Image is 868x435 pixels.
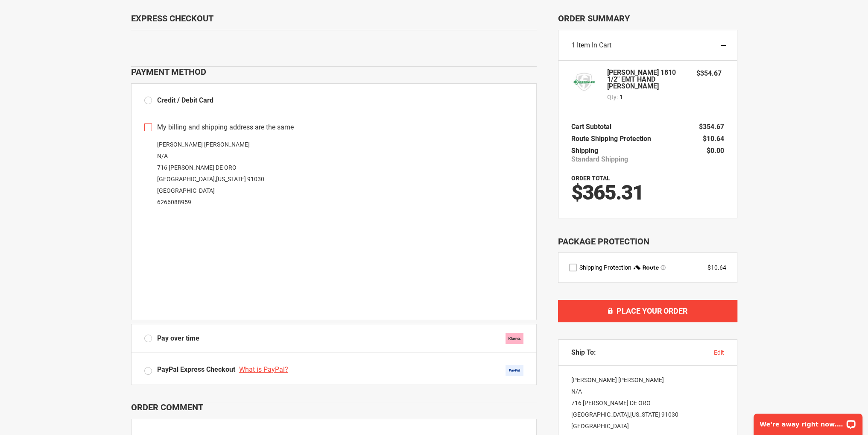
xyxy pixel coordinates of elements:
iframe: Secure payment input frame [143,211,525,320]
button: Place Your Order [558,300,737,322]
iframe: Secure express checkout frame [129,33,538,58]
span: Qty [607,94,617,100]
span: Shipping Protection [579,264,631,271]
a: 6266088959 [157,199,191,206]
span: $365.31 [571,180,643,205]
span: Express Checkout [131,13,213,24]
span: $0.00 [707,147,724,155]
div: route shipping protection selector element [569,263,726,272]
span: PayPal Express Checkout [157,365,235,373]
span: My billing and shipping address are the same [157,123,294,132]
div: Payment Method [131,67,537,77]
span: Pay over time [157,334,199,344]
span: Credit / Debit Card [157,96,213,104]
span: $354.67 [699,123,724,131]
span: Place Your Order [617,306,687,315]
span: 1 [571,41,575,49]
span: Item in Cart [577,41,611,49]
span: [US_STATE] [216,176,246,182]
strong: [PERSON_NAME] 1810 1/2" EMT HAND [PERSON_NAME] [607,69,688,90]
img: GREENLEE 1810 1/2" EMT HAND BENDER [571,69,597,95]
div: $10.64 [707,263,726,272]
span: 1 [620,93,623,101]
th: Route Shipping Protection [571,133,655,145]
span: edit [714,349,724,356]
th: Cart Subtotal [571,121,616,133]
div: [PERSON_NAME] [PERSON_NAME] N/A 716 [PERSON_NAME] DE ORO [GEOGRAPHIC_DATA] , 91030 [GEOGRAPHIC_DATA] [144,139,523,208]
span: [US_STATE] [630,411,660,418]
strong: Order Total [571,175,610,182]
span: Learn more [660,265,666,270]
iframe: LiveChat chat widget [748,408,868,435]
p: Order Comment [131,402,537,412]
span: Order Summary [558,13,737,24]
span: Ship To: [571,348,596,357]
img: Acceptance Mark [506,365,523,376]
span: $354.67 [696,69,722,77]
span: Shipping [571,147,598,155]
a: What is PayPal? [239,365,290,373]
span: $10.64 [703,135,724,143]
img: klarna.svg [506,333,523,344]
button: edit [714,348,724,357]
span: Standard Shipping [571,155,628,164]
span: What is PayPal? [239,365,288,373]
div: Package Protection [558,235,737,248]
